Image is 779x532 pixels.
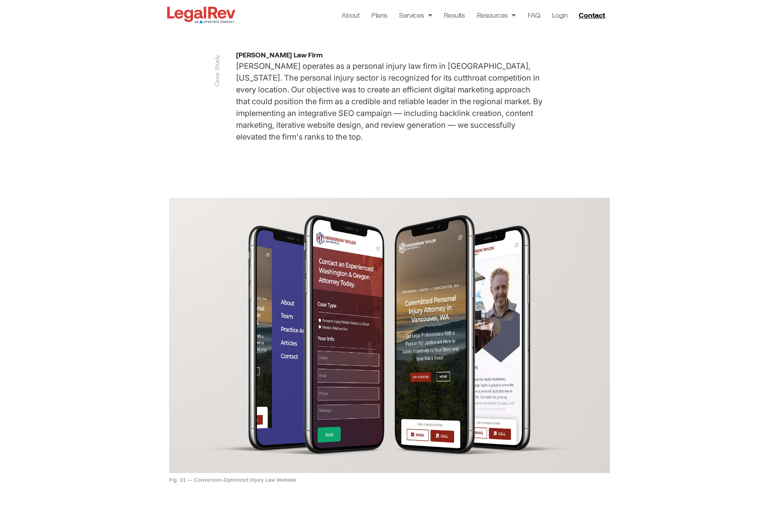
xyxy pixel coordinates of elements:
a: About [342,9,360,20]
a: Contact [576,9,610,21]
img: Conversion-Optimized Injury Law Website [169,198,610,473]
nav: Menu [342,9,568,20]
h2: [PERSON_NAME] Law Firm [236,51,543,58]
span: Contact [579,11,605,18]
a: Plans [371,9,387,20]
a: Services [399,9,432,20]
a: Login [552,9,568,20]
a: FAQ [528,9,540,20]
figcaption: Fig. 01 — Conversion-Optimized Injury Law Website [169,477,610,483]
a: Results [444,9,465,20]
a: Resources [477,9,516,20]
p: [PERSON_NAME] operates as a personal injury law firm in [GEOGRAPHIC_DATA], [US_STATE]. The person... [236,60,543,143]
h1: Case Study [213,55,220,87]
